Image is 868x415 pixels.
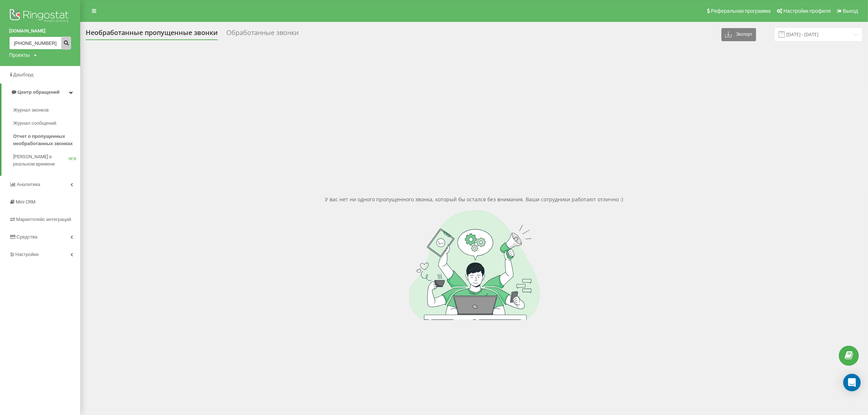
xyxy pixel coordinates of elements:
div: Обработанные звонки [226,29,299,40]
a: Центр обращений [1,84,80,101]
span: Реферальная программа [711,8,771,14]
span: Центр обращений [17,89,59,95]
span: Настройки профиля [783,8,831,14]
a: Журнал звонков [13,104,80,117]
span: Отчет о пропущенных необработанных звонках [13,133,77,147]
div: Open Intercom Messenger [843,374,861,391]
span: Настройки [15,252,39,257]
span: Аналитика [17,182,40,187]
button: Экспорт [721,28,756,41]
span: Mini CRM [16,199,35,205]
input: Поиск по номеру [9,36,71,50]
div: Проекты [9,51,30,59]
span: [PERSON_NAME] в реальном времени [13,153,69,168]
span: Дашборд [13,72,34,77]
div: Необработанные пропущенные звонки [86,29,218,40]
a: Журнал сообщений [13,117,80,130]
span: Журнал сообщений [13,120,56,127]
span: Журнал звонков [13,106,49,114]
span: Выход [843,8,858,14]
a: [DOMAIN_NAME] [9,27,71,35]
span: Маркетплейс интеграций [16,217,71,222]
img: Ringostat logo [9,7,71,26]
span: Средства [16,234,38,240]
a: [PERSON_NAME] в реальном времениNEW [13,150,80,171]
a: Отчет о пропущенных необработанных звонках [13,130,80,150]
